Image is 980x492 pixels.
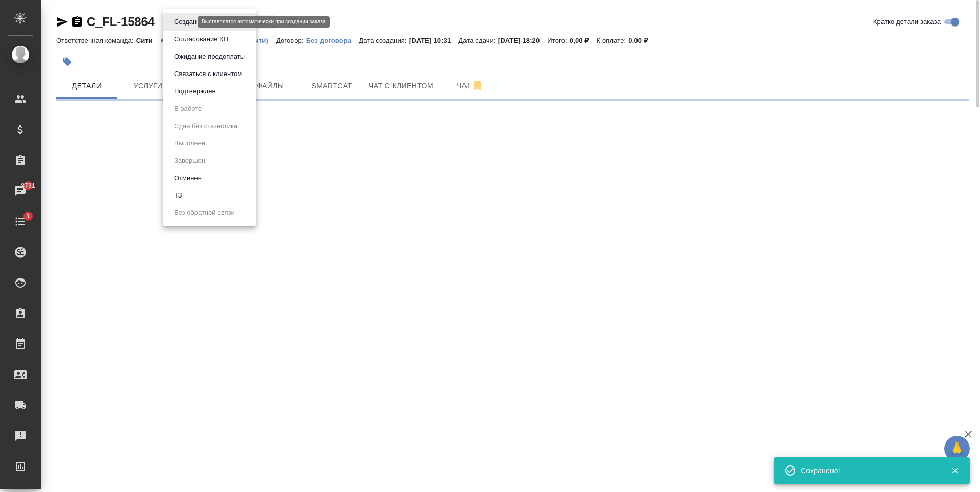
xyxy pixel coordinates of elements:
[171,16,200,28] button: Создан
[171,155,208,166] button: Завершен
[171,190,185,201] button: ТЗ
[171,120,240,132] button: Сдан без статистики
[171,138,208,149] button: Выполнен
[171,207,238,218] button: Без обратной связи
[171,68,245,80] button: Связаться с клиентом
[944,466,965,475] button: Закрыть
[171,173,205,184] button: Отменен
[801,465,936,476] div: Сохранено!
[171,51,248,62] button: Ожидание предоплаты
[171,103,205,114] button: В работе
[171,86,219,97] button: Подтвержден
[171,34,231,45] button: Согласование КП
